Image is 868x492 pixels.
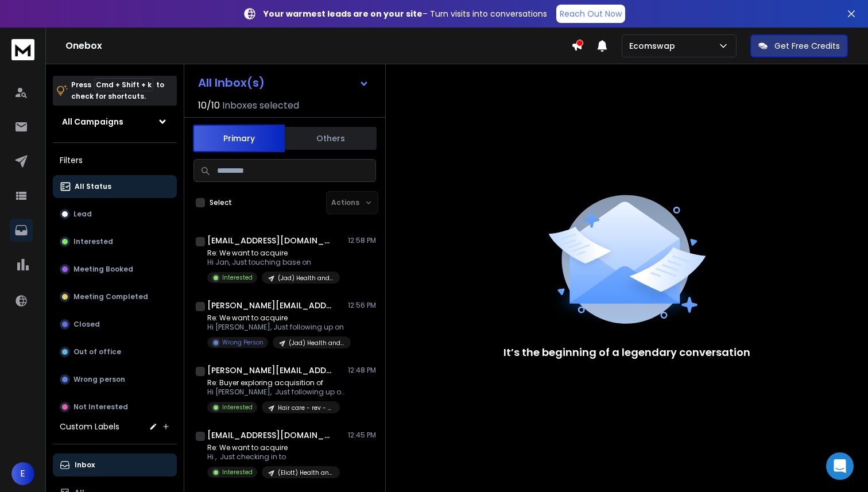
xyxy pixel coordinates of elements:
p: Lead [73,210,92,219]
p: Interested [73,237,113,246]
h1: All Inbox(s) [198,77,265,88]
p: Interested [222,273,253,282]
p: Hi , Just checking in to [207,452,340,462]
label: Select [210,198,232,207]
button: Interested [53,230,177,253]
button: Closed [53,313,177,336]
p: Meeting Completed [73,292,148,301]
div: Open Intercom Messenger [826,452,854,480]
img: logo [11,39,34,60]
p: Wrong person [73,375,125,384]
p: Ecomswap [629,40,680,52]
p: 12:45 PM [348,431,376,440]
p: 12:48 PM [348,366,376,375]
p: Closed [73,320,100,329]
p: 12:56 PM [348,301,376,310]
p: Out of office [73,347,121,357]
p: Press to check for shortcuts. [71,79,164,102]
button: Meeting Booked [53,258,177,281]
p: Interested [222,468,253,476]
strong: Your warmest leads are on your site [263,8,423,20]
p: (Jad) Health and wellness brands Europe - 50k - 1m/month (Storeleads) p1 [289,339,344,347]
button: Others [285,126,377,151]
p: Hi Jan, Just touching base on [207,258,340,267]
p: Get Free Credits [774,40,840,52]
p: Re: We want to acquire [207,443,340,452]
p: (Jad) Health and wellness brands Europe - 50k - 1m/month (Storeleads) p1 [278,274,333,282]
p: It’s the beginning of a legendary conversation [503,344,750,361]
button: Not Interested [53,396,177,419]
h3: Filters [53,152,177,168]
button: All Status [53,175,177,198]
button: All Campaigns [53,110,177,133]
p: (Eliott) Health and wellness brands Europe - 50k - 1m/month (Storeleads) p2 [278,468,333,477]
p: Re: We want to acquire [207,313,345,323]
button: E [11,462,34,485]
p: 12:58 PM [348,236,376,245]
a: Reach Out Now [556,5,625,23]
button: Primary [193,125,285,152]
p: Interested [222,403,253,412]
h3: Custom Labels [60,421,119,432]
button: Meeting Completed [53,285,177,308]
p: Meeting Booked [73,265,133,274]
p: Re: Buyer exploring acquisition of [207,378,345,388]
button: Get Free Credits [750,34,848,57]
p: Inbox [75,460,95,470]
p: Hi [PERSON_NAME], Just following up on [207,388,345,397]
p: Reach Out Now [560,8,622,20]
p: Wrong Person [222,338,263,347]
button: Lead [53,203,177,226]
button: Wrong person [53,368,177,391]
p: All Status [75,182,111,191]
button: All Inbox(s) [189,71,378,94]
h1: [EMAIL_ADDRESS][DOMAIN_NAME] [207,429,334,441]
p: – Turn visits into conversations [263,8,547,20]
p: Hi [PERSON_NAME], Just following up on [207,323,345,332]
h3: Inboxes selected [222,99,299,113]
p: Hair care - rev - 50k - 1m/month- [GEOGRAPHIC_DATA] (Eliott) [278,404,333,412]
h1: [EMAIL_ADDRESS][DOMAIN_NAME] [207,235,334,246]
h1: [PERSON_NAME][EMAIL_ADDRESS][DOMAIN_NAME] [207,300,334,311]
h1: [PERSON_NAME][EMAIL_ADDRESS][DOMAIN_NAME] [207,365,334,376]
h1: Onebox [65,39,571,53]
button: Out of office [53,340,177,363]
p: Not Interested [73,402,128,412]
h1: All Campaigns [62,116,123,127]
span: 10 / 10 [198,99,220,113]
span: Cmd + Shift + k [94,78,153,91]
button: Inbox [53,454,177,476]
p: Re: We want to acquire [207,249,340,258]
